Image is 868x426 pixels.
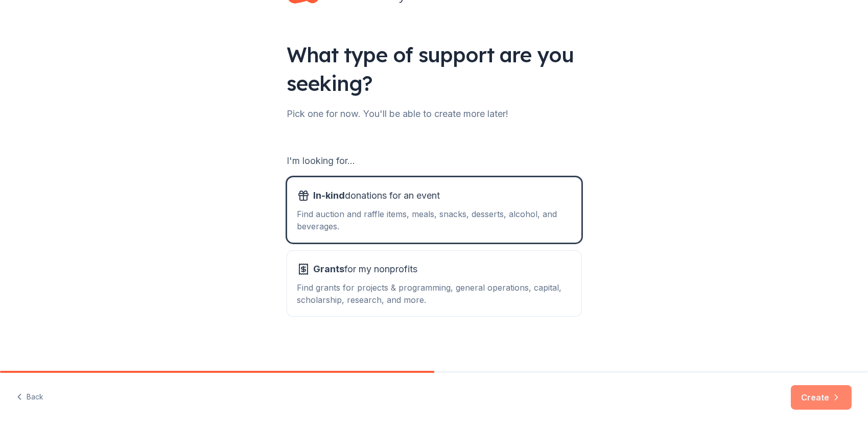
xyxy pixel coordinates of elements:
button: Create [791,385,852,410]
div: Find grants for projects & programming, general operations, capital, scholarship, research, and m... [297,281,571,306]
button: In-kinddonations for an eventFind auction and raffle items, meals, snacks, desserts, alcohol, and... [287,177,581,243]
button: Back [16,387,43,408]
span: Grants [314,264,345,274]
div: Pick one for now. You'll be able to create more later! [287,106,581,122]
div: What type of support are you seeking? [287,40,581,98]
div: I'm looking for... [287,153,581,169]
span: donations for an event [314,187,440,204]
div: Find auction and raffle items, meals, snacks, desserts, alcohol, and beverages. [297,208,571,232]
button: Grantsfor my nonprofitsFind grants for projects & programming, general operations, capital, schol... [287,251,581,316]
span: In-kind [314,190,345,201]
span: for my nonprofits [314,261,418,277]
